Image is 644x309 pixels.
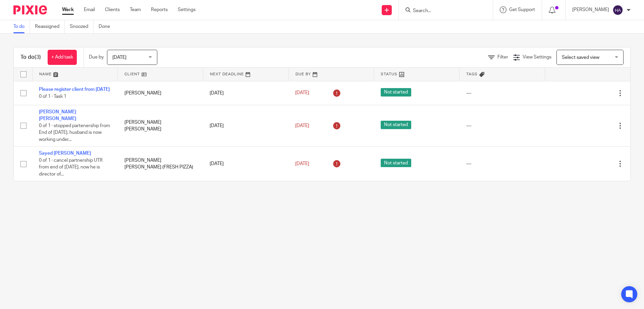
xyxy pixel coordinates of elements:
a: Reports [151,6,168,13]
h1: To do [20,54,41,61]
a: Snoozed [70,20,94,33]
a: Team [130,6,141,13]
p: Due by [89,54,104,61]
td: [DATE] [203,147,288,181]
td: [DATE] [203,81,288,105]
span: 0 of 1 · stopped partenership from End of [DATE]. husband is now working under... [39,123,110,142]
div: --- [466,122,538,129]
a: Email [84,6,95,13]
a: [PERSON_NAME] [PERSON_NAME] [39,110,76,121]
a: Done [99,20,115,33]
a: To do [13,20,30,33]
td: [DATE] [203,105,288,146]
a: Reassigned [35,20,65,33]
p: [PERSON_NAME] [572,6,609,13]
a: Clients [105,6,120,13]
span: View Settings [523,55,551,60]
img: svg%3E [612,5,623,15]
span: Not started [381,88,411,96]
span: Not started [381,121,411,129]
a: Sayed [PERSON_NAME] [39,151,91,156]
span: [DATE] [295,123,309,128]
span: Get Support [509,7,535,12]
span: 0 of 1 · cancel partnership UTR from end of [DATE]. now he is director of... [39,158,103,177]
span: [DATE] [295,161,309,166]
input: Search [412,8,473,14]
img: Pixie [13,5,47,14]
span: (3) [35,54,41,60]
a: Work [62,6,74,13]
div: --- [466,90,538,96]
span: 0 of 1 · Task 1 [39,94,66,99]
span: Tags [466,72,478,76]
span: Not started [381,159,411,167]
a: + Add task [48,50,77,65]
span: Select saved view [562,55,599,60]
div: --- [466,160,538,167]
a: Please register client from [DATE] [39,87,110,92]
span: [DATE] [112,55,126,60]
a: Settings [178,6,196,13]
td: [PERSON_NAME] [118,81,203,105]
td: [PERSON_NAME] [PERSON_NAME] (FRESH PIZZA) [118,147,203,181]
span: [DATE] [295,91,309,95]
td: [PERSON_NAME] [PERSON_NAME] [118,105,203,146]
span: Filter [497,55,508,60]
